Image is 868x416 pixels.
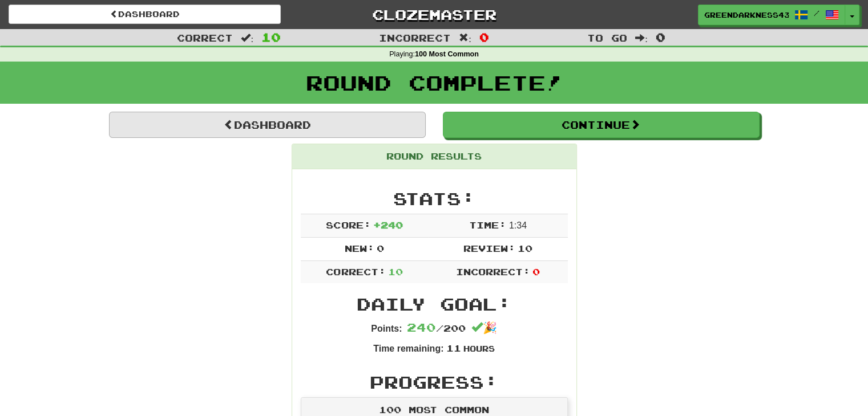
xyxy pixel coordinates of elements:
span: Correct [177,32,233,43]
span: : [459,33,471,43]
h1: Round Complete! [4,71,864,94]
span: 🎉 [471,321,497,334]
a: Clozemaster [298,5,570,25]
span: New: [345,243,374,254]
strong: Time remaining: [373,344,443,353]
span: 1 : 34 [509,221,527,230]
span: Incorrect: [456,266,530,277]
span: 240 [407,320,436,334]
span: Review: [463,243,515,254]
strong: Points: [371,324,402,333]
a: GreenDarkness436 / [698,5,845,25]
span: GreenDarkness436 [704,10,789,20]
span: To go [587,32,627,43]
span: 10 [518,243,532,254]
div: Round Results [292,144,576,169]
h2: Stats: [301,189,568,208]
a: Dashboard [109,112,426,138]
span: 11 [446,342,461,353]
span: + 240 [373,219,403,230]
span: Correct: [326,266,385,277]
h2: Daily Goal: [301,295,568,313]
span: 0 [377,243,384,254]
span: Score: [326,219,370,230]
span: 10 [261,30,281,44]
span: Incorrect [379,32,451,43]
span: Time: [469,219,506,230]
span: : [635,33,648,43]
span: 0 [656,30,665,44]
strong: 100 Most Common [415,50,479,58]
span: / [814,9,819,17]
a: Dashboard [9,5,281,24]
span: / 200 [407,323,466,333]
span: : [241,33,253,43]
small: Hours [463,344,495,353]
span: 0 [532,266,540,277]
h2: Progress: [301,373,568,391]
span: 10 [388,266,403,277]
span: 0 [479,30,489,44]
button: Continue [443,112,760,138]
